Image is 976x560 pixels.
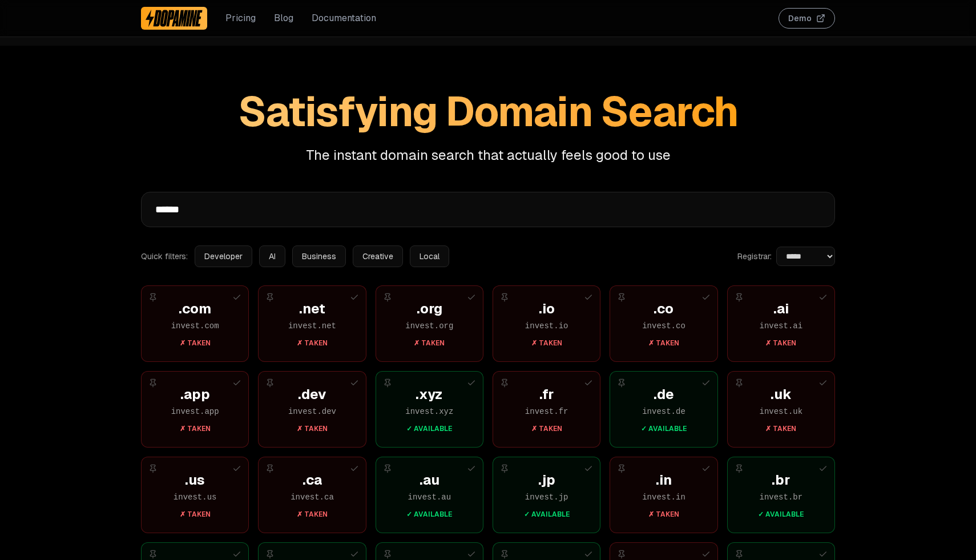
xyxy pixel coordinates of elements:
[624,406,703,417] div: invest . de
[615,462,628,476] button: Pin extension
[507,471,586,489] div: . jp
[582,376,595,390] button: Add to selection
[272,385,352,404] div: . dev
[230,291,244,304] button: Add to selection
[272,491,352,503] div: invest . ca
[292,245,346,267] button: Business
[507,406,586,417] div: invest . fr
[741,339,821,348] div: ✗ Taken
[155,471,235,489] div: . us
[732,376,746,390] button: Pin extension
[155,424,235,433] div: ✗ Taken
[699,376,713,390] button: Add to selection
[272,320,352,332] div: invest . net
[741,471,821,489] div: . br
[155,406,235,417] div: invest . app
[390,510,469,519] div: ✓ Available
[155,320,235,332] div: invest . com
[348,291,361,304] button: Add to selection
[146,9,203,27] img: Dopamine
[272,300,352,318] div: . net
[741,491,821,503] div: invest . br
[498,462,511,476] button: Pin extension
[582,462,595,476] button: Add to selection
[498,291,511,304] button: Pin extension
[353,245,403,267] button: Creative
[155,510,235,519] div: ✗ Taken
[465,376,478,390] button: Add to selection
[155,339,235,348] div: ✗ Taken
[269,146,707,164] p: The instant domain search that actually feels good to use
[263,462,277,476] button: Pin extension
[699,462,713,476] button: Add to selection
[816,462,830,476] button: Add to selection
[816,376,830,390] button: Add to selection
[348,462,361,476] button: Add to selection
[381,376,394,390] button: Pin extension
[741,385,821,404] div: . uk
[141,251,188,262] span: Quick filters:
[741,424,821,433] div: ✗ Taken
[390,424,469,433] div: ✓ Available
[410,245,449,267] button: Local
[624,471,703,489] div: . in
[263,376,277,390] button: Pin extension
[230,376,244,390] button: Add to selection
[507,510,586,519] div: ✓ Available
[272,471,352,489] div: . ca
[498,376,511,390] button: Pin extension
[390,300,469,318] div: . org
[274,11,293,25] a: Blog
[624,491,703,503] div: invest . in
[263,291,277,304] button: Pin extension
[465,291,478,304] button: Add to selection
[741,300,821,318] div: . ai
[381,291,394,304] button: Pin extension
[624,385,703,404] div: . de
[155,300,235,318] div: . com
[225,11,256,25] a: Pricing
[146,291,160,304] button: Pin extension
[155,385,235,404] div: . app
[230,462,244,476] button: Add to selection
[238,85,739,138] span: Satisfying Domain Search
[816,291,830,304] button: Add to selection
[507,491,586,503] div: invest . jp
[507,385,586,404] div: . fr
[507,320,586,332] div: invest . io
[146,376,160,390] button: Pin extension
[741,406,821,417] div: invest . uk
[737,251,772,262] label: Registrar:
[390,406,469,417] div: invest . xyz
[615,291,628,304] button: Pin extension
[348,376,361,390] button: Add to selection
[146,462,160,476] button: Pin extension
[390,491,469,503] div: invest . au
[582,291,595,304] button: Add to selection
[741,510,821,519] div: ✓ Available
[390,471,469,489] div: . au
[312,11,376,25] a: Documentation
[507,339,586,348] div: ✗ Taken
[624,424,703,433] div: ✓ Available
[507,300,586,318] div: . io
[141,7,207,30] a: Dopamine
[390,320,469,332] div: invest . org
[272,424,352,433] div: ✗ Taken
[741,320,821,332] div: invest . ai
[390,339,469,348] div: ✗ Taken
[381,462,394,476] button: Pin extension
[779,8,835,29] button: Demo
[465,462,478,476] button: Add to selection
[732,291,746,304] button: Pin extension
[259,245,285,267] button: AI
[155,491,235,503] div: invest . us
[624,510,703,519] div: ✗ Taken
[615,376,628,390] button: Pin extension
[624,300,703,318] div: . co
[390,385,469,404] div: . xyz
[624,339,703,348] div: ✗ Taken
[272,510,352,519] div: ✗ Taken
[507,424,586,433] div: ✗ Taken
